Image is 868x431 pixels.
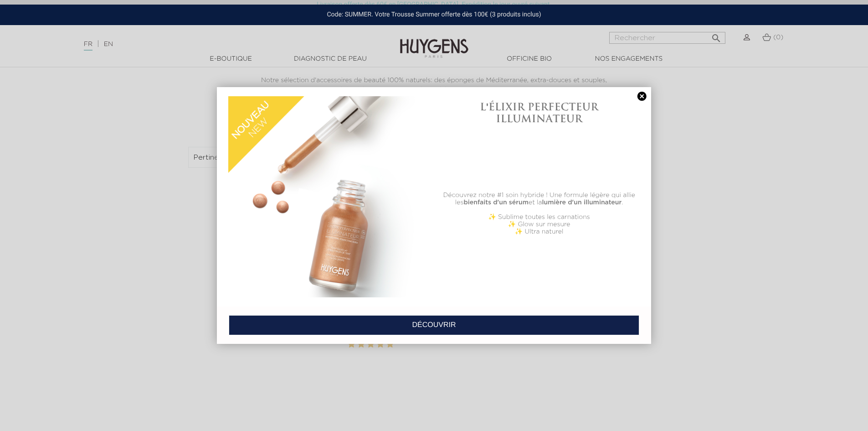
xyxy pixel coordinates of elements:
a: DÉCOUVRIR [229,315,639,335]
b: bienfaits d'un sérum [463,199,529,206]
p: Découvrez notre #1 soin hybride ! Une formule légère qui allie les et la . [439,192,640,206]
p: ✨ Ultra naturel [439,228,640,235]
h1: L'ÉLIXIR PERFECTEUR ILLUMINATEUR [439,101,640,125]
p: ✨ Glow sur mesure [439,221,640,228]
p: ✨ Sublime toutes les carnations [439,213,640,221]
b: lumière d'un illuminateur [542,199,622,206]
